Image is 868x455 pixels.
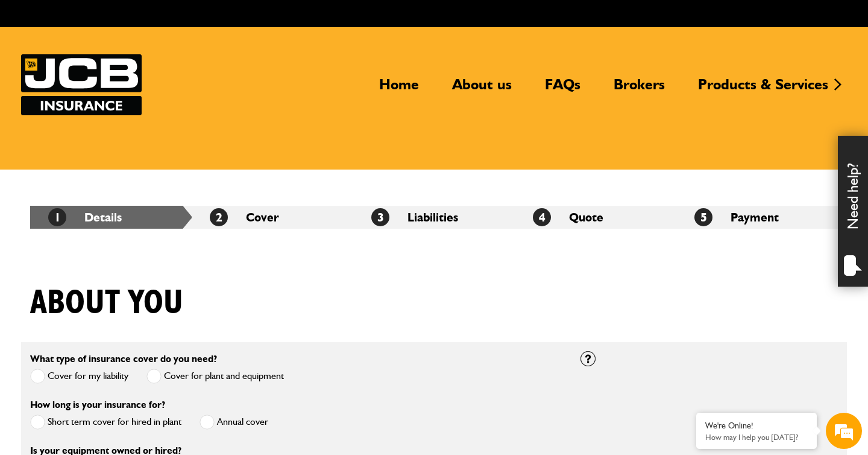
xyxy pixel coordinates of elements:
[30,369,128,384] label: Cover for my liability
[515,206,676,229] li: Quote
[838,136,868,287] div: Need help?
[192,206,353,229] li: Cover
[30,206,192,229] li: Details
[536,75,590,103] a: FAQs
[146,369,284,384] label: Cover for plant and equipment
[200,415,268,430] label: Annual cover
[210,208,228,226] span: 2
[353,206,515,229] li: Liabilities
[30,283,183,323] h1: About you
[705,433,808,442] p: How may I help you today?
[705,421,808,431] div: We're Online!
[694,208,712,226] span: 5
[605,75,674,103] a: Brokers
[48,208,66,226] span: 1
[30,415,181,430] label: Short term cover for hired in plant
[30,400,165,410] label: How long is your insurance for?
[689,75,837,103] a: Products & Services
[21,54,142,115] a: JCB Insurance Services
[676,206,838,229] li: Payment
[533,208,551,226] span: 4
[443,75,521,103] a: About us
[21,54,142,115] img: JCB Insurance Services logo
[371,208,389,226] span: 3
[370,75,428,103] a: Home
[30,354,217,364] label: What type of insurance cover do you need?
